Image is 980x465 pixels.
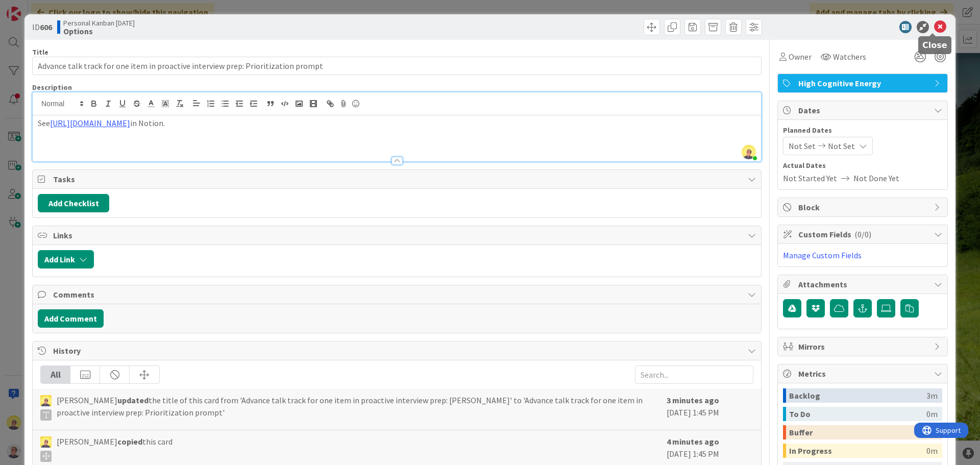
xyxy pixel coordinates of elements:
[38,309,104,328] button: Add Comment
[798,340,929,353] span: Mirrors
[32,21,52,33] span: ID
[50,118,130,128] a: [URL][DOMAIN_NAME]
[40,436,52,448] img: JW
[783,172,837,184] span: Not Started Yet
[667,394,753,425] div: [DATE] 1:45 PM
[742,145,756,159] img: nKUMuoDhFNTCsnC9MIPQkgZgJ2SORMcs.jpeg
[63,19,135,27] span: Personal Kanban [DATE]
[853,172,899,184] span: Not Done Yet
[789,140,816,152] span: Not Set
[32,83,72,92] span: Description
[789,407,926,421] div: To Do
[926,407,938,421] div: 0m
[667,436,719,447] b: 4 minutes ago
[38,250,94,268] button: Add Link
[667,395,719,405] b: 3 minutes ago
[783,250,862,260] a: Manage Custom Fields
[32,47,48,57] label: Title
[926,444,938,458] div: 0m
[789,425,926,439] div: Buffer
[635,365,753,384] input: Search...
[854,229,871,239] span: ( 0/0 )
[53,345,743,357] span: History
[798,201,929,213] span: Block
[828,140,855,152] span: Not Set
[789,388,926,403] div: Backlog
[798,368,929,380] span: Metrics
[798,278,929,290] span: Attachments
[798,228,929,240] span: Custom Fields
[41,366,70,383] div: All
[789,51,812,63] span: Owner
[53,173,743,185] span: Tasks
[783,160,942,171] span: Actual Dates
[922,40,947,50] h5: Close
[57,435,173,462] span: [PERSON_NAME] this card
[117,436,142,447] b: copied
[117,395,149,405] b: updated
[798,77,929,89] span: High Cognitive Energy
[40,395,52,406] img: JW
[833,51,866,63] span: Watchers
[32,57,762,75] input: type card name here...
[53,288,743,301] span: Comments
[783,125,942,136] span: Planned Dates
[38,194,109,212] button: Add Checklist
[798,104,929,116] span: Dates
[21,2,46,14] span: Support
[57,394,661,421] span: [PERSON_NAME] the title of this card from 'Advance talk track for one item in proactive interview...
[38,117,756,129] p: See in Notion.
[63,27,135,35] b: Options
[40,22,52,32] b: 606
[53,229,743,241] span: Links
[926,388,938,403] div: 3m
[789,444,926,458] div: In Progress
